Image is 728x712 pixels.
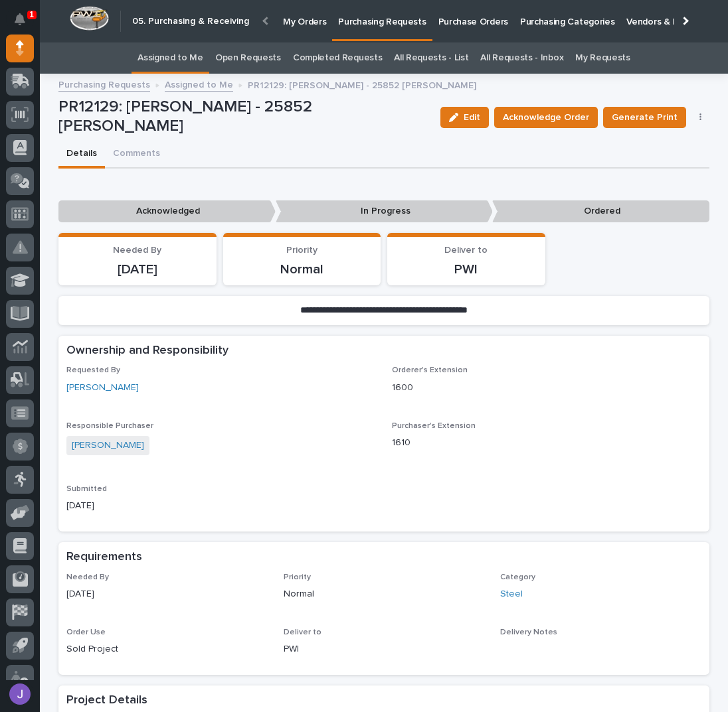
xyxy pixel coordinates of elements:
a: My Requests [575,42,630,74]
p: Normal [284,587,485,601]
a: All Requests - Inbox [480,42,563,74]
a: Purchasing Requests [58,76,150,92]
span: Purchaser's Extension [392,422,476,430]
p: PR12129: [PERSON_NAME] - 25852 [PERSON_NAME] [248,77,476,92]
p: Acknowledged [58,200,276,222]
h2: Requirements [66,550,142,565]
a: Completed Requests [293,42,382,74]
button: Notifications [6,5,34,33]
p: 1600 [392,381,701,395]
p: Sold Project [66,642,268,656]
h2: Ownership and Responsibility [66,344,228,358]
p: 1610 [392,436,701,450]
span: Order Use [66,628,106,636]
span: Acknowledge Order [503,109,589,125]
span: Deliver to [284,628,321,636]
h2: 05. Purchasing & Receiving [132,16,249,27]
p: In Progress [276,200,493,222]
button: Edit [440,107,489,128]
span: Generate Print [612,109,678,125]
p: [DATE] [66,499,376,513]
a: Assigned to Me [137,42,203,74]
span: Priority [284,573,311,581]
a: Assigned to Me [165,76,233,92]
p: Normal [231,261,373,277]
p: [DATE] [66,587,268,601]
a: Open Requests [215,42,281,74]
span: Responsible Purchaser [66,422,153,430]
span: Category [500,573,535,581]
div: Notifications1 [17,13,34,35]
span: Submitted [66,485,107,493]
a: All Requests - List [394,42,468,74]
a: [PERSON_NAME] [66,381,139,395]
span: Needed By [113,246,161,255]
p: Ordered [492,200,709,222]
p: [DATE] [66,261,209,277]
img: Workspace Logo [70,6,109,31]
p: PR12129: [PERSON_NAME] - 25852 [PERSON_NAME] [58,98,430,136]
button: Acknowledge Order [494,107,598,128]
h2: Project Details [66,693,147,708]
span: Deliver to [444,246,488,255]
p: 1 [29,10,34,19]
button: Details [58,141,105,169]
button: Generate Print [603,107,686,128]
span: Orderer's Extension [392,366,468,374]
span: Requested By [66,366,120,374]
span: Needed By [66,573,109,581]
span: Priority [286,246,318,255]
p: PWI [395,261,537,277]
p: PWI [284,642,485,656]
span: Edit [464,111,480,123]
a: [PERSON_NAME] [72,439,144,453]
button: Comments [105,141,168,169]
a: Steel [500,587,523,601]
button: users-avatar [6,680,34,708]
span: Delivery Notes [500,628,557,636]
